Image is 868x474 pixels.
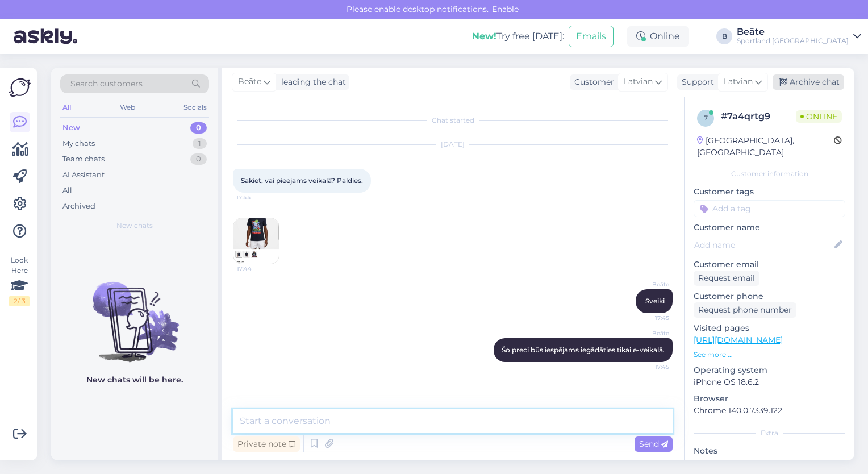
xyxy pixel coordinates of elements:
span: 17:44 [236,193,279,202]
span: Enable [489,4,522,14]
div: 2 / 3 [9,296,30,306]
div: Look Here [9,255,30,306]
p: iPhone OS 18.6.2 [694,376,845,388]
div: Archive chat [773,74,844,90]
div: Beāte [737,27,849,36]
div: Online [627,26,689,47]
p: Customer tags [694,186,845,198]
div: All [60,100,73,115]
p: Operating system [694,364,845,376]
div: Private note [233,436,300,452]
b: New! [472,31,496,41]
img: Attachment [233,218,279,264]
span: Sakiet, vai pieejams veikalā? Paldies. [241,176,363,185]
div: 0 [190,153,207,165]
a: BeāteSportland [GEOGRAPHIC_DATA] [737,27,861,45]
div: Team chats [62,153,105,165]
div: [GEOGRAPHIC_DATA], [GEOGRAPHIC_DATA] [697,135,834,159]
div: Request email [694,271,759,286]
div: leading the chat [277,76,346,88]
span: Šo preci būs iespējams iegādāties tikai e-veikalā. [502,346,665,354]
span: Beāte [238,76,261,88]
p: See more ... [694,350,845,360]
div: Customer information [694,169,845,179]
span: Beāte [627,280,669,289]
div: 0 [190,122,207,134]
div: New [62,122,80,134]
div: Web [118,100,137,115]
p: Notes [694,445,845,457]
span: Beāte [627,329,669,338]
input: Add a tag [694,200,845,217]
span: 17:45 [627,314,669,322]
span: Sveiki [645,297,665,305]
div: Sportland [GEOGRAPHIC_DATA] [737,36,849,45]
div: All [62,185,72,196]
div: AI Assistant [62,169,105,181]
div: [DATE] [233,139,673,149]
div: 1 [193,138,207,149]
div: # 7a4qrtg9 [721,110,796,123]
span: 17:45 [627,363,669,371]
div: Chat started [233,115,673,126]
span: New chats [116,221,153,231]
img: Askly Logo [9,77,31,98]
p: Customer phone [694,290,845,302]
div: Try free [DATE]: [472,30,564,43]
div: Customer [570,76,614,88]
span: Search customers [70,78,143,90]
div: Extra [694,428,845,438]
span: Latvian [624,76,653,88]
input: Add name [694,239,832,251]
span: 17:44 [237,264,279,273]
span: Latvian [724,76,753,88]
p: New chats will be here. [86,374,183,386]
p: Visited pages [694,322,845,334]
img: No chats [51,261,218,364]
div: Support [677,76,714,88]
button: Emails [569,26,614,47]
span: 7 [704,114,708,122]
span: Online [796,110,842,123]
div: Request phone number [694,302,796,318]
p: Customer name [694,222,845,234]
span: Send [639,439,668,449]
div: My chats [62,138,95,149]
div: B [716,28,732,44]
p: Chrome 140.0.7339.122 [694,405,845,417]
a: [URL][DOMAIN_NAME] [694,335,783,345]
p: Customer email [694,259,845,271]
p: Browser [694,393,845,405]
div: Socials [181,100,209,115]
div: Archived [62,201,95,212]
